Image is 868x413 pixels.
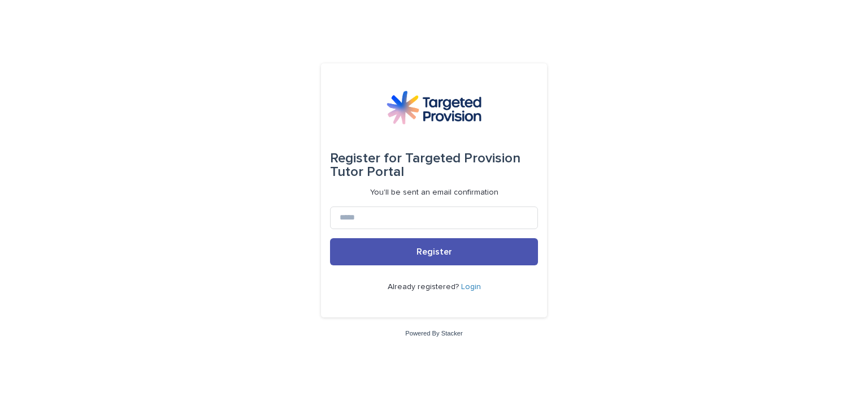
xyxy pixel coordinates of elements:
[330,143,538,188] div: Targeted Provision Tutor Portal
[387,91,481,124] img: M5nRWzHhSzIhMunXDL62
[330,238,538,265] button: Register
[330,152,402,165] span: Register for
[461,283,481,291] a: Login
[370,188,498,197] p: You'll be sent an email confirmation
[405,330,462,337] a: Powered By Stacker
[416,247,452,256] span: Register
[388,283,461,291] span: Already registered?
